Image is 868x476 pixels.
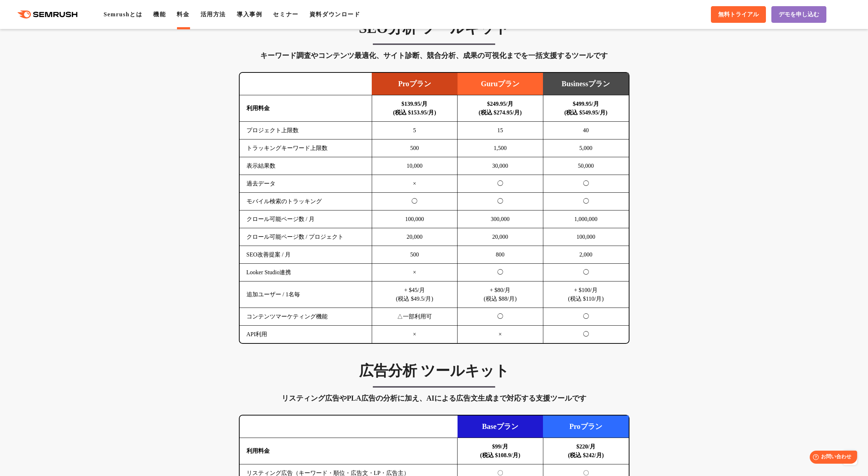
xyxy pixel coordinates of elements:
td: API利用 [240,326,372,343]
td: 20,000 [458,228,543,246]
td: Businessプラン [543,73,629,95]
b: 利用料金 [247,448,270,454]
td: 500 [372,139,458,157]
b: 利用料金 [247,105,270,111]
td: ◯ [543,175,629,193]
td: ◯ [543,193,629,210]
td: 20,000 [372,228,458,246]
a: 活用方法 [201,11,226,17]
td: + $45/月 (税込 $49.5/月) [372,281,458,308]
span: 無料トライアル [718,11,759,18]
td: ◯ [543,308,629,326]
td: + $80/月 (税込 $88/月) [458,281,543,308]
a: 機能 [153,11,166,17]
td: 2,000 [543,246,629,264]
td: ◯ [458,175,543,193]
td: 40 [543,122,629,139]
td: Guruプラン [458,73,543,95]
td: 800 [458,246,543,264]
td: コンテンツマーケティング機能 [240,308,372,326]
td: 1,000,000 [543,210,629,228]
td: Proプラン [543,416,629,438]
td: ◯ [372,193,458,210]
div: キーワード調査やコンテンツ最適化、サイト診断、競合分析、成果の可視化までを一括支援するツールです [239,50,629,61]
td: ◯ [458,193,543,210]
td: トラッキングキーワード上限数 [240,139,372,157]
td: 300,000 [458,210,543,228]
td: 過去データ [240,175,372,193]
td: 1,500 [458,139,543,157]
td: モバイル検索のトラッキング [240,193,372,210]
a: 無料トライアル [711,6,766,23]
td: 15 [458,122,543,139]
b: $139.95/月 (税込 $153.95/月) [393,101,436,116]
iframe: Help widget launcher [804,448,860,468]
td: × [372,264,458,281]
td: プロジェクト上限数 [240,122,372,139]
a: Semrushとは [104,11,142,17]
td: ◯ [543,264,629,281]
a: 料金 [177,11,189,17]
td: SEO改善提案 / 月 [240,246,372,264]
td: ◯ [458,264,543,281]
td: △一部利用可 [372,308,458,326]
td: ◯ [543,326,629,343]
td: 100,000 [543,228,629,246]
td: 500 [372,246,458,264]
td: クロール可能ページ数 / プロジェクト [240,228,372,246]
td: Looker Studio連携 [240,264,372,281]
td: 5 [372,122,458,139]
b: $249.95/月 (税込 $274.95/月) [479,101,522,116]
td: 表示結果数 [240,157,372,175]
td: 5,000 [543,139,629,157]
td: Baseプラン [458,416,543,438]
a: デモを申し込む [771,6,826,23]
td: Proプラン [372,73,458,95]
td: 30,000 [458,157,543,175]
td: 50,000 [543,157,629,175]
td: ◯ [458,308,543,326]
div: リスティング広告やPLA広告の分析に加え、AIによる広告文生成まで対応する支援ツールです [239,392,629,404]
td: × [458,326,543,343]
h3: 広告分析 ツールキット [239,362,629,380]
b: $220/月 (税込 $242/月) [568,443,604,458]
a: セミナー [273,11,298,17]
td: × [372,175,458,193]
b: $99/月 (税込 $108.9/月) [480,443,520,458]
td: クロール可能ページ数 / 月 [240,210,372,228]
td: 追加ユーザー / 1名毎 [240,281,372,308]
span: デモを申し込む [779,11,819,18]
b: $499.95/月 (税込 $549.95/月) [564,101,607,116]
td: 100,000 [372,210,458,228]
a: 導入事例 [237,11,262,17]
td: 10,000 [372,157,458,175]
a: 資料ダウンロード [309,11,361,17]
td: + $100/月 (税込 $110/月) [543,281,629,308]
td: × [372,326,458,343]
